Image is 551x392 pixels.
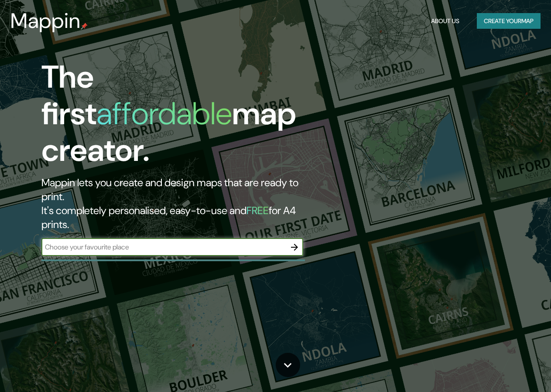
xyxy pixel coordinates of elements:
[41,176,317,232] h2: Mappin lets you create and design maps that are ready to print. It's completely personalised, eas...
[428,13,463,29] button: About Us
[81,23,88,30] img: mappin-pin
[96,93,232,134] h1: affordable
[41,242,286,252] input: Choose your favourite place
[41,59,317,176] h1: The first map creator.
[10,9,81,33] h3: Mappin
[477,13,541,29] button: Create yourmap
[246,204,269,217] h5: FREE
